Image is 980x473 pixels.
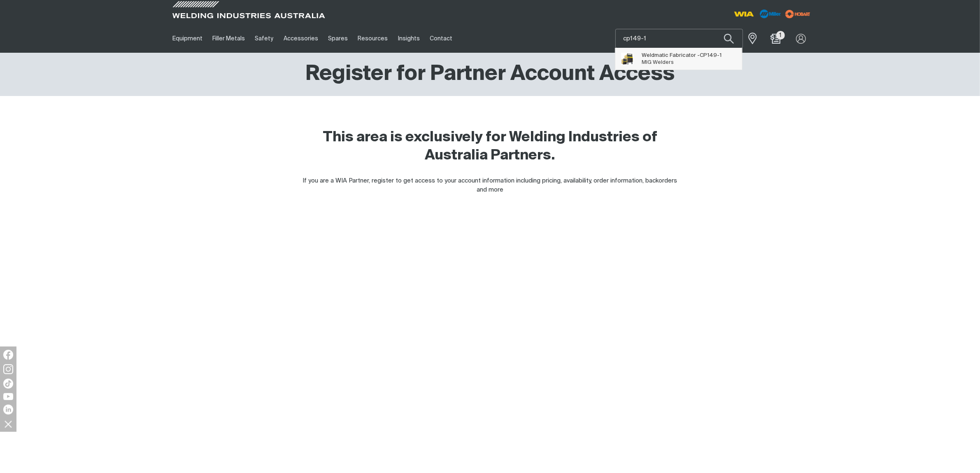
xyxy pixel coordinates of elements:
[207,24,250,53] a: Filler Metals
[393,24,425,53] a: Insights
[353,24,393,53] a: Resources
[323,24,353,53] a: Spares
[700,53,722,58] span: CP149-1
[168,24,652,53] nav: Main
[425,24,457,53] a: Contact
[783,8,813,20] img: miller
[642,60,674,65] span: MIG Welders
[305,61,675,88] h1: Register for Partner Account Access
[715,29,743,48] button: Search products
[168,24,207,53] a: Equipment
[299,129,681,165] h2: This area is exclusively for Welding Industries of Australia Partners.
[3,405,13,414] img: LinkedIn
[615,48,742,70] ul: Suggestions
[1,417,15,431] img: hide socials
[250,24,278,53] a: Safety
[642,52,722,59] span: Weldmatic Fabricator -
[299,176,681,195] p: If you are a WIA Partner, register to get access to your account information including pricing, a...
[616,29,743,48] input: Product name or item number...
[279,24,323,53] a: Accessories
